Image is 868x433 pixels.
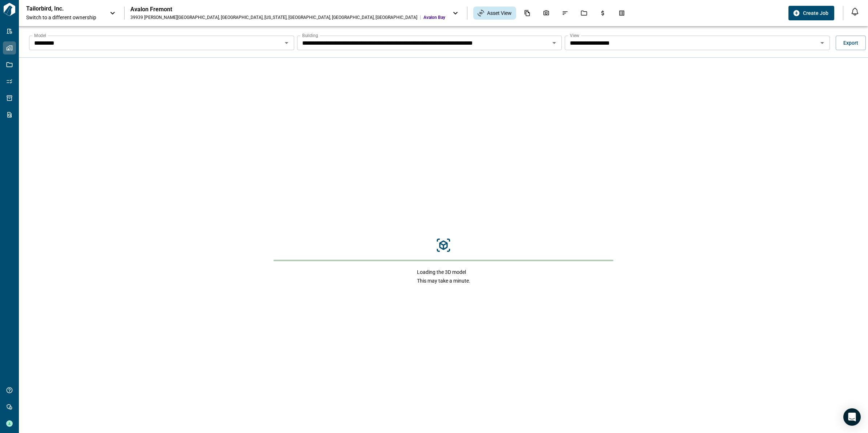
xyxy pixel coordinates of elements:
[849,6,861,17] button: Open notification feed
[417,268,470,276] span: Loading the 3D model
[417,277,470,284] span: This may take a minute.
[595,7,611,19] div: Budgets
[130,6,445,13] div: Avalon Fremont
[281,38,292,48] button: Open
[539,7,554,19] div: Photos
[803,9,828,17] span: Create Job
[423,15,445,20] span: Avalon Bay
[549,38,559,48] button: Open
[570,32,579,39] label: View
[473,7,516,20] div: Asset View
[817,38,827,48] button: Open
[843,39,858,46] span: Export
[557,7,573,19] div: Issues & Info
[576,7,592,19] div: Jobs
[26,5,92,12] p: Tailorbird, Inc.
[130,15,417,20] div: 39939 [PERSON_NAME][GEOGRAPHIC_DATA], [GEOGRAPHIC_DATA], [US_STATE], [GEOGRAPHIC_DATA] , [GEOGRAP...
[614,7,629,19] div: Takeoff Center
[520,7,535,19] div: Documents
[788,6,834,20] button: Create Job
[843,408,861,426] div: Open Intercom Messenger
[26,14,102,21] span: Switch to a different ownership
[836,36,866,50] button: Export
[487,9,512,17] span: Asset View
[302,32,318,39] label: Building
[34,32,46,39] label: Model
